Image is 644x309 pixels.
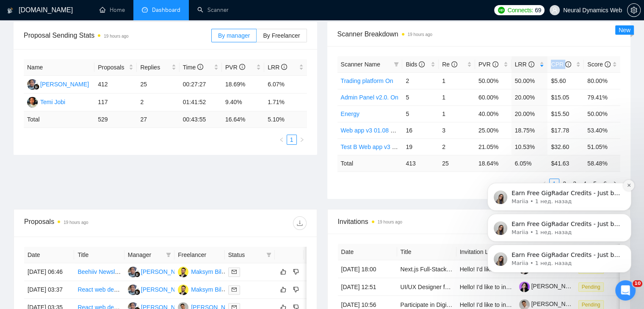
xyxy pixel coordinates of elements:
td: $5.60 [547,72,584,89]
td: 00:27:27 [180,76,222,94]
img: gigradar-bm.png [33,84,39,90]
span: filter [166,252,171,257]
img: MB [178,284,188,295]
td: 80.00% [584,72,620,89]
td: 25 [439,155,475,171]
span: filter [394,62,399,67]
span: 69 [535,6,541,15]
td: 1 [439,72,475,89]
span: By Freelancer [263,32,300,39]
a: Beehiiv Newsletter Website Creation [77,268,174,275]
td: UI/UX Designer for Social Media Mobile Application [397,278,456,296]
a: Participate in Digital Signage & Workplace Experience Platforms – Paid Survey [401,301,608,308]
span: info-circle [605,61,611,67]
td: 25.00% [475,122,511,138]
td: $17.78 [547,122,584,138]
td: 2 [137,94,179,111]
button: setting [627,3,641,17]
th: Manager [124,247,174,263]
span: filter [392,58,401,71]
td: [DATE] 18:00 [338,260,397,278]
td: 5 [402,89,439,105]
td: [DATE] 12:51 [338,278,397,296]
a: homeHome [100,6,125,14]
td: $15.50 [547,105,584,122]
a: Pending [578,301,607,308]
a: React web developer for responsive site [77,286,183,293]
span: filter [266,252,271,257]
span: Dashboard [152,6,180,14]
th: Name [24,59,94,76]
a: setting [627,7,641,14]
td: 413 [402,155,439,171]
td: 60.00% [475,89,511,105]
td: 16 [402,122,439,138]
th: Title [397,244,456,260]
a: Web app v3 01.08 boost on 22.08 -[PERSON_NAME] [341,127,482,134]
td: 20.00% [511,105,548,122]
span: Invitations [338,216,620,227]
a: AS[PERSON_NAME] [27,80,89,87]
td: 50.00% [584,105,620,122]
time: 19 hours ago [408,32,432,37]
li: Previous Page [276,135,287,145]
td: 18.75% [511,122,548,138]
span: like [280,268,286,275]
div: [PERSON_NAME] [141,285,190,294]
a: searchScanner [197,6,229,14]
button: like [278,267,288,277]
img: logo [7,4,13,17]
img: c1wrproCOH-ByKW70fP-dyR8k5-J0NLHasQJFCvSRfoHOic3UMG-pD6EuZQq3S0jyz [519,281,530,292]
th: Invitation Letter [456,244,516,260]
th: Freelancer [174,247,224,263]
td: 18.69% [222,76,264,94]
span: Manager [128,250,163,259]
button: dislike [291,267,301,277]
th: Title [74,247,124,263]
span: like [280,286,286,293]
span: mail [232,287,237,292]
a: MBMaksym Bil [178,286,221,292]
td: 16.64 % [222,111,264,128]
span: info-circle [565,61,571,67]
span: download [293,220,306,226]
a: Admin Panel v2.0. On [341,94,398,101]
th: Proposals [94,59,137,76]
td: 19 [402,138,439,155]
button: left [276,135,287,145]
td: 50.00% [475,72,511,89]
span: CPR [551,61,571,68]
a: Pending [578,283,607,290]
td: Total [24,111,94,128]
time: 19 hours ago [378,220,402,224]
span: Bids [406,61,425,68]
time: 19 hours ago [104,34,128,39]
td: 50.00% [511,72,548,89]
span: New [619,27,630,33]
span: filter [164,248,173,261]
iframe: Intercom notifications сообщение [475,129,644,286]
td: 2 [439,138,475,155]
div: Proposals [24,216,165,230]
a: [PERSON_NAME] [519,283,580,290]
span: By manager [218,32,250,39]
span: info-circle [197,64,203,70]
span: info-circle [239,64,245,70]
a: 1 [287,135,296,144]
div: Maksym Bil [191,285,221,294]
th: Date [338,244,397,260]
img: gigradar-bm.png [134,289,140,295]
span: LRR [515,61,534,68]
td: 00:43:55 [180,111,222,128]
span: Status [228,250,263,259]
td: 5 [402,105,439,122]
a: AS[PERSON_NAME] [128,286,190,292]
a: AS[PERSON_NAME] [128,268,190,275]
img: gigradar-bm.png [134,271,140,277]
